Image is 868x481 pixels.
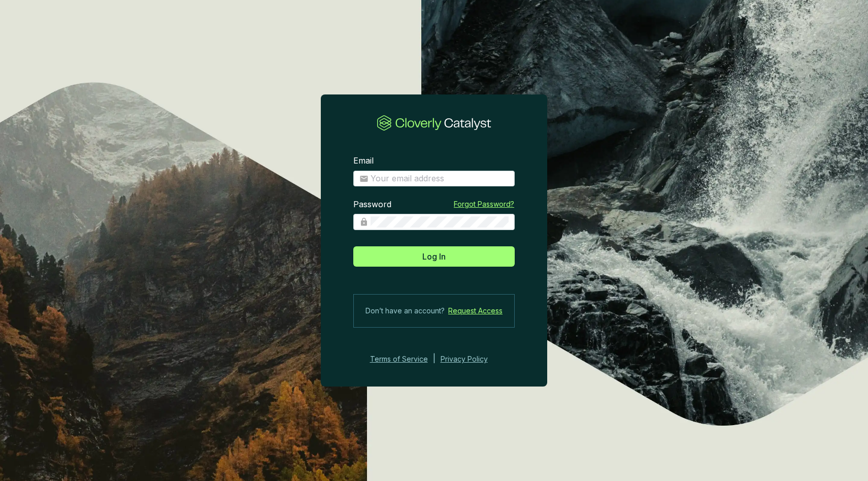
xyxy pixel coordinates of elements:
[371,173,509,184] input: Email
[433,353,436,365] div: |
[371,216,509,228] input: Password
[353,155,374,167] label: Email
[353,199,391,210] label: Password
[454,199,514,209] a: Forgot Password?
[448,305,503,317] a: Request Access
[441,353,502,365] a: Privacy Policy
[365,305,445,317] span: Don’t have an account?
[353,246,515,267] button: Log In
[422,250,446,263] span: Log In
[367,353,428,365] a: Terms of Service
